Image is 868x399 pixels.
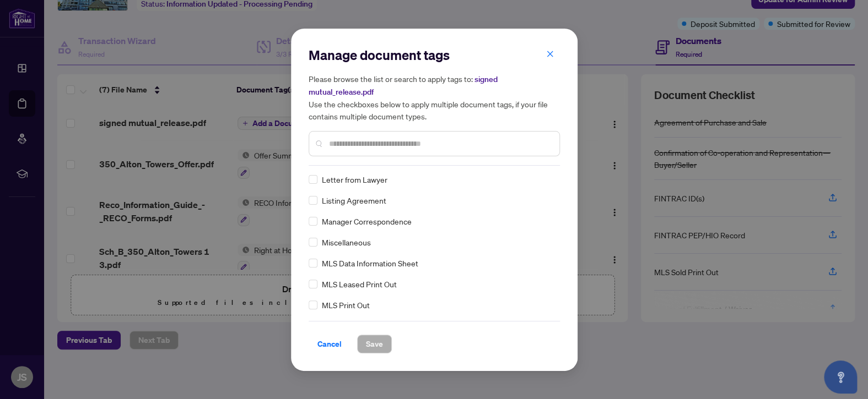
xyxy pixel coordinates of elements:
[546,50,554,58] span: close
[824,360,857,393] button: Open asap
[317,335,342,353] span: Cancel
[309,73,560,122] h5: Please browse the list or search to apply tags to: Use the checkboxes below to apply multiple doc...
[322,215,412,227] span: Manager Correspondence
[322,173,387,185] span: Letter from Lawyer
[309,74,498,97] span: signed mutual_release.pdf
[322,236,371,248] span: Miscellaneous
[357,335,392,353] button: Save
[309,46,560,64] h2: Manage document tags
[322,257,418,269] span: MLS Data Information Sheet
[309,335,351,353] button: Cancel
[322,299,370,311] span: MLS Print Out
[322,278,397,290] span: MLS Leased Print Out
[322,194,386,206] span: Listing Agreement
